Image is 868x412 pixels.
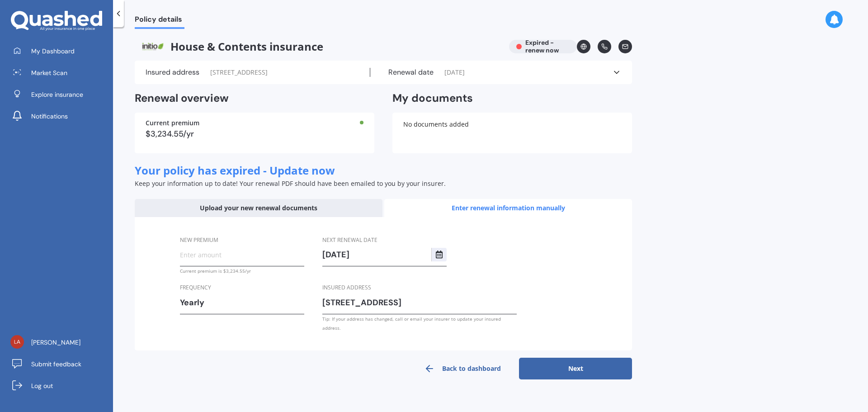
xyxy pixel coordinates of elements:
div: Current premium is $3,234.55/yr [180,266,304,275]
span: Next renewal date [322,236,377,243]
span: [PERSON_NAME] [31,338,80,347]
a: Submit feedback [7,355,113,373]
span: House & Contents insurance [135,40,502,53]
a: [PERSON_NAME] [7,333,113,351]
button: Next [519,358,632,379]
span: Frequency [180,284,211,291]
h2: Renewal overview [135,91,374,105]
a: Explore insurance [7,85,113,104]
span: New premium [180,236,218,243]
label: Insured address [146,68,199,77]
div: $3,234.55/yr [146,130,363,138]
label: Renewal date [388,68,434,77]
span: Market Scan [31,68,67,77]
a: Market Scan [7,64,113,82]
div: Yearly [180,296,292,309]
span: [STREET_ADDRESS] [210,68,268,77]
div: Enter renewal information manually [384,199,632,217]
span: Policy details [135,15,184,27]
img: 71e55502be0070e25091cb4ddfa68db7 [10,335,24,349]
span: Keep your information up to date! Your renewal PDF should have been emailed to you by your insurer. [135,179,446,188]
div: Tip: If your address has changed, call or email your insurer to update your insured address. [322,314,517,332]
span: Explore insurance [31,90,83,99]
input: Enter amount [180,248,304,261]
span: [DATE] [444,68,465,77]
h2: My documents [392,91,473,105]
span: Submit feedback [31,360,81,369]
a: My Dashboard [7,42,113,60]
button: Select date [431,248,447,261]
a: Notifications [7,107,113,125]
div: No documents added [392,113,632,153]
span: Insured address [322,284,371,291]
a: Back to dashboard [406,358,519,379]
img: Initio.webp [135,40,170,53]
span: Your policy has expired - Update now [135,163,335,178]
span: Notifications [31,112,68,121]
span: My Dashboard [31,47,75,56]
a: Log out [7,377,113,395]
input: Enter address [322,296,517,309]
span: Log out [31,381,53,390]
div: Upload your new renewal documents [135,199,382,217]
div: Current premium [146,120,363,126]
